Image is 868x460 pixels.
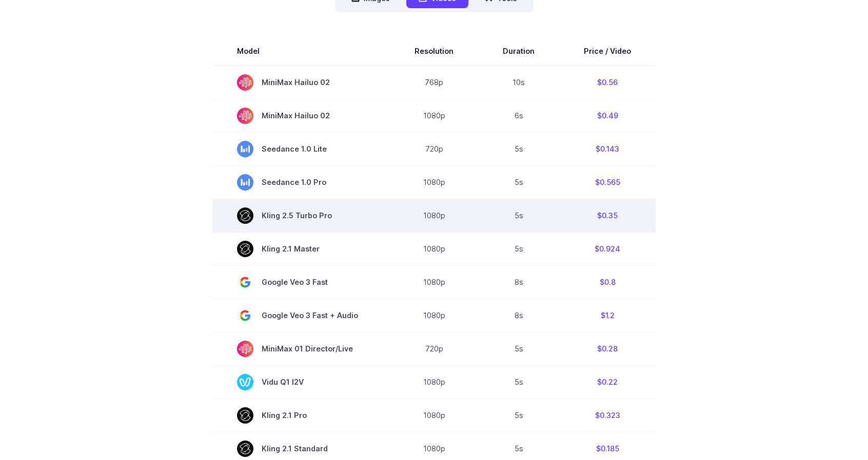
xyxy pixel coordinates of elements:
td: 8s [478,265,559,299]
span: Seedance 1.0 Lite [237,141,365,157]
td: 5s [478,399,559,432]
td: $0.56 [559,66,656,99]
td: 8s [478,299,559,332]
td: 1080p [390,165,478,199]
td: $0.565 [559,165,656,199]
td: $0.35 [559,199,656,232]
th: Resolution [390,37,478,66]
span: MiniMax Hailuo 02 [237,74,365,91]
span: Kling 2.1 Pro [237,407,365,424]
td: 1080p [390,199,478,232]
td: 1080p [390,265,478,299]
th: Model [212,37,390,66]
span: Kling 2.5 Turbo Pro [237,207,365,224]
td: 1080p [390,365,478,399]
td: 1080p [390,99,478,132]
td: 720p [390,332,478,365]
span: Kling 2.1 Standard [237,441,365,457]
td: 5s [478,232,559,265]
th: Duration [478,37,559,66]
td: 6s [478,99,559,132]
td: $0.28 [559,332,656,365]
span: Google Veo 3 Fast + Audio [237,307,365,324]
td: 5s [478,332,559,365]
td: $0.924 [559,232,656,265]
td: 10s [478,66,559,99]
td: 1080p [390,232,478,265]
span: MiniMax 01 Director/Live [237,341,365,357]
td: 768p [390,66,478,99]
td: $0.323 [559,399,656,432]
td: 5s [478,132,559,165]
span: Google Veo 3 Fast [237,274,365,290]
td: 5s [478,199,559,232]
td: 1080p [390,399,478,432]
span: MiniMax Hailuo 02 [237,108,365,124]
td: $1.2 [559,299,656,332]
td: $0.143 [559,132,656,165]
span: Vidu Q1 I2V [237,374,365,390]
td: 5s [478,165,559,199]
td: 1080p [390,299,478,332]
th: Price / Video [559,37,656,66]
span: Kling 2.1 Master [237,241,365,257]
td: 720p [390,132,478,165]
span: Seedance 1.0 Pro [237,174,365,191]
td: $0.49 [559,99,656,132]
td: $0.22 [559,365,656,399]
td: $0.8 [559,265,656,299]
td: 5s [478,365,559,399]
